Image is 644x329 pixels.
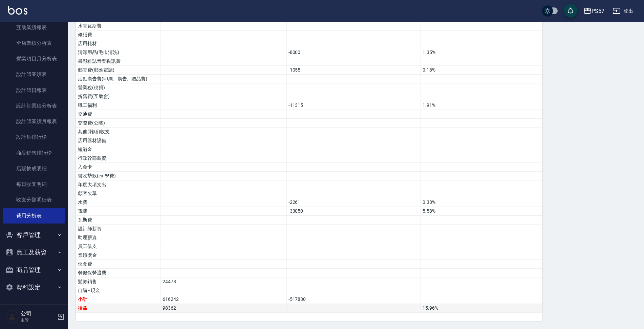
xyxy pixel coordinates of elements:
td: 髮券銷售 [76,277,161,286]
td: 24478 [161,277,287,286]
td: -517880 [286,295,421,304]
button: 資料設定 [3,278,65,296]
a: 設計師日報表 [3,82,65,98]
td: 水費 [76,198,161,207]
td: 15.96 % [421,304,542,313]
td: 瓦斯費 [76,216,161,225]
td: 修繕費 [76,31,161,39]
td: 店用器材設備 [76,136,161,145]
td: 職工福利 [76,101,161,110]
button: save [564,4,577,18]
a: 設計師業績表 [3,66,65,82]
img: Logo [8,6,27,15]
td: -11315 [286,101,421,110]
div: PS57 [592,7,604,15]
a: 收支分類明細表 [3,192,65,208]
td: 1.35% [421,48,542,57]
td: 年度大項支出 [76,180,161,189]
td: 616242 [161,295,287,304]
td: 活動廣告費(印刷、廣告、贈品費) [76,75,161,83]
td: 自購 - 現金 [76,286,161,295]
h5: 公司 [21,310,55,317]
td: 其他(雜項)收支 [76,128,161,136]
a: 費用分析表 [3,208,65,224]
td: 清潔用品(毛巾清洗) [76,48,161,57]
a: 設計師業績分析表 [3,98,65,114]
button: 客戶管理 [3,226,65,244]
button: PS57 [581,4,607,18]
td: 折舊費(互助會) [76,92,161,101]
td: 損益 [76,304,161,313]
td: 1.91% [421,101,542,110]
td: 0.18% [421,66,542,75]
td: 書報雜誌音樂視訊費 [76,57,161,66]
td: 0.38% [421,198,542,207]
td: 設計師薪資 [76,225,161,233]
td: 行政幹部薪資 [76,154,161,163]
a: 設計師排行榜 [3,129,65,145]
img: Person [5,310,19,324]
td: -2261 [286,198,421,207]
td: 電費 [76,207,161,216]
td: 小計 [76,295,161,304]
td: -1055 [286,66,421,75]
td: 伙食費 [76,260,161,269]
p: 主管 [21,317,55,323]
a: 互助業績報表 [3,20,65,35]
td: 98362 [161,304,287,313]
td: 勞健保勞退費 [76,269,161,277]
td: 業績獎金 [76,251,161,260]
td: 5.58% [421,207,542,216]
td: 短溢金 [76,145,161,154]
td: -8000 [286,48,421,57]
td: 水電瓦斯費 [76,22,161,31]
td: 店用耗材 [76,39,161,48]
td: 郵電費(郵匯電話) [76,66,161,75]
a: 設計師業績月報表 [3,114,65,129]
td: 交通費 [76,110,161,119]
td: 交際費(公關) [76,119,161,128]
td: 員工借支 [76,242,161,251]
td: 營業稅(稅捐) [76,83,161,92]
td: 入金卡 [76,163,161,172]
a: 營業項目月分析表 [3,51,65,66]
td: 顧客欠單 [76,189,161,198]
td: -33050 [286,207,421,216]
a: 店販抽成明細 [3,161,65,176]
a: 每日收支明細 [3,176,65,192]
a: 全店業績分析表 [3,35,65,51]
button: 員工及薪資 [3,244,65,261]
td: 暫收墊款(ex.學費) [76,172,161,180]
button: 登出 [610,5,636,17]
td: 助理薪資 [76,233,161,242]
button: 商品管理 [3,261,65,279]
a: 商品銷售排行榜 [3,145,65,161]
